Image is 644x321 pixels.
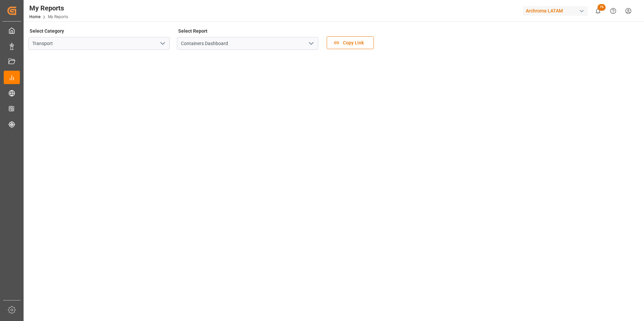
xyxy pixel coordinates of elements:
div: Archroma LATAM [523,6,588,16]
label: Select Category [28,26,65,36]
button: Help Center [606,3,621,19]
button: open menu [306,38,316,49]
a: Home [29,14,40,19]
span: Copy Link [340,39,367,46]
label: Select Report [177,26,208,36]
span: 76 [598,4,606,11]
button: Archroma LATAM [523,4,590,17]
button: Copy Link [327,36,374,49]
div: My Reports [29,3,68,13]
button: open menu [157,38,167,49]
input: Type to search/select [177,37,318,50]
input: Type to search/select [28,37,170,50]
button: show 76 new notifications [590,3,606,19]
